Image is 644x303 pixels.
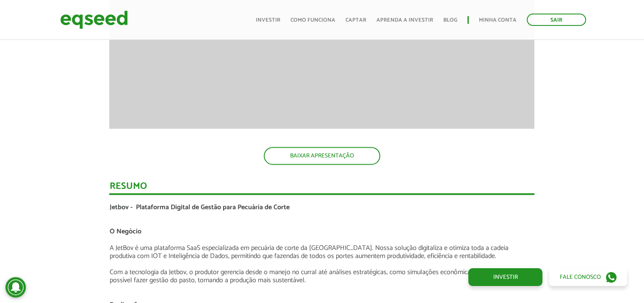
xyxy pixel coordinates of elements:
[109,244,534,260] p: A JetBov é uma plataforma SaaS especializada em pecuária de corte da [GEOGRAPHIC_DATA]. Nossa sol...
[109,202,289,213] span: Jetbov - Plataforma Digital de Gestão para Pecuária de Corte
[290,17,335,23] a: Como funciona
[264,147,380,165] a: BAIXAR APRESENTAÇÃO
[109,226,141,237] span: O Negócio
[468,268,542,286] a: Investir
[109,182,534,195] div: Resumo
[256,17,280,23] a: Investir
[443,17,457,23] a: Blog
[527,14,586,26] a: Sair
[60,8,128,31] img: EqSeed
[345,17,366,23] a: Captar
[479,17,517,23] a: Minha conta
[109,268,534,284] p: Com a tecnologia da Jetbov, o produtor gerencia desde o manejo no curral até análises estratégica...
[549,268,627,286] a: Fale conosco
[376,17,433,23] a: Aprenda a investir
